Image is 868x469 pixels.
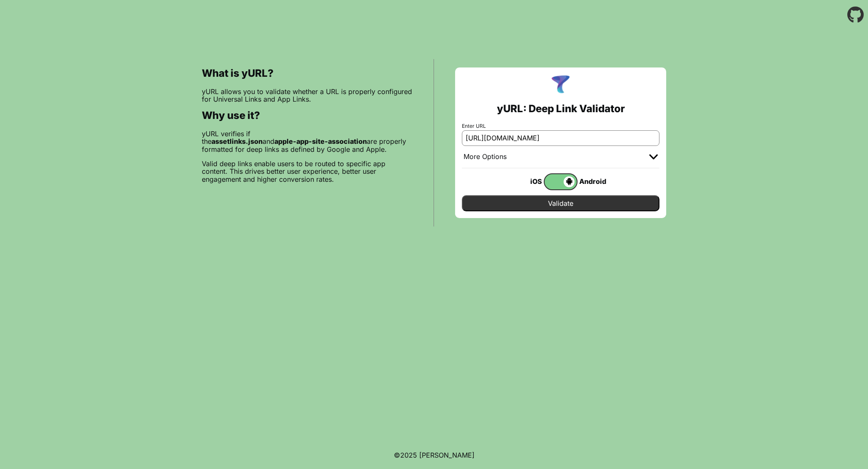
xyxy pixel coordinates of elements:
[510,176,544,187] div: iOS
[202,88,412,103] p: yURL allows you to validate whether a URL is properly configured for Universal Links and App Links.
[212,137,263,146] b: assetlinks.json
[202,110,412,121] h2: Why use it?
[550,74,572,96] img: yURL Logo
[202,130,412,153] p: yURL verifies if the and are properly formatted for deep links as defined by Google and Apple.
[464,153,507,161] div: More Options
[419,451,475,459] a: Michael Ibragimchayev's Personal Site
[202,160,412,183] p: Valid deep links enable users to be routed to specific app content. This drives better user exper...
[497,103,625,115] h2: yURL: Deep Link Validator
[462,123,659,129] label: Enter URL
[649,154,658,159] img: chevron
[462,195,659,211] input: Validate
[578,176,611,187] div: Android
[462,130,659,146] input: e.g. https://app.chayev.com/xyx
[400,451,417,459] span: 2025
[202,67,412,79] h2: What is yURL?
[394,441,475,469] footer: ©
[274,137,367,146] b: apple-app-site-association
